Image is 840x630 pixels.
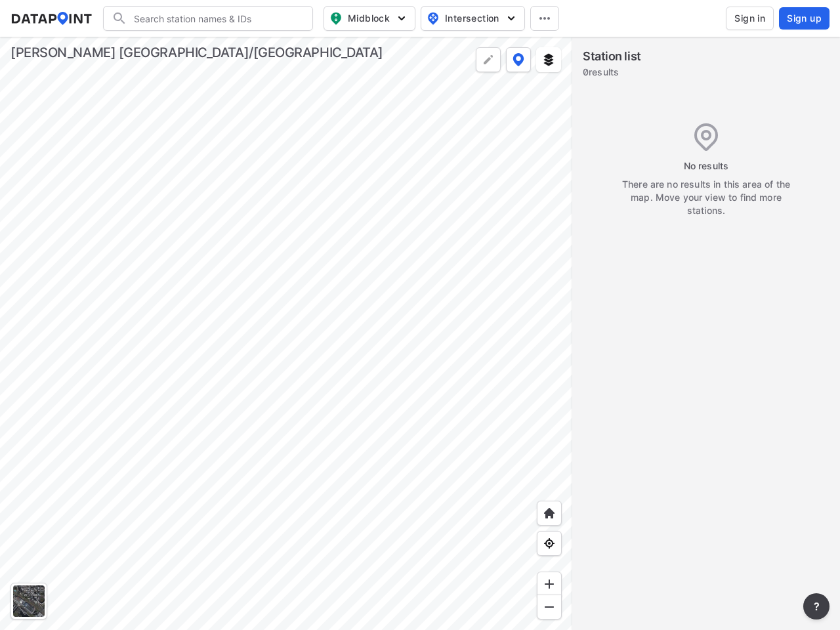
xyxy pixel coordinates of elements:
[513,53,524,66] img: data-point-layers.37681fc9.svg
[734,12,765,25] span: Sign in
[328,10,344,26] img: map_pin_mid.602f9df1.svg
[506,47,531,72] button: DataPoint layers
[787,12,822,25] span: Sign up
[127,8,304,29] input: Search
[776,7,829,30] a: Sign up
[583,47,641,66] label: Station list
[543,537,556,550] img: zeq5HYn9AnE9l6UmnFLPAAAAAElFTkSuQmCC
[612,178,801,217] div: There are no results in this area of the map. Move your view to find more stations.
[583,66,641,79] label: 0 results
[425,10,441,26] img: map_pin_int.54838e6b.svg
[811,598,822,614] span: ?
[505,12,518,25] img: 5YPKRKmlfpI5mqlR8AD95paCi+0kK1fRFDJSaMmawlwaeJcJwk9O2fotCW5ve9gAAAAASUVORK5CYII=
[421,6,525,31] button: Intersection
[537,501,562,526] div: Home
[537,531,562,556] div: View my location
[726,7,774,30] button: Sign in
[10,12,93,25] img: dataPointLogo.9353c09d.svg
[612,159,801,173] div: No results
[723,7,776,30] a: Sign in
[803,593,829,619] button: more
[329,10,407,26] span: Midblock
[427,10,516,26] span: Intersection
[482,53,495,66] img: +Dz8AAAAASUVORK5CYII=
[542,53,555,66] img: layers.ee07997e.svg
[395,12,408,25] img: 5YPKRKmlfpI5mqlR8AD95paCi+0kK1fRFDJSaMmawlwaeJcJwk9O2fotCW5ve9gAAAAASUVORK5CYII=
[476,47,501,72] div: Polygon tool
[690,121,722,152] img: Location%20-%20Pin.421484f6.svg
[10,583,47,619] div: Toggle basemap
[536,47,561,72] button: External layers
[10,43,383,62] div: [PERSON_NAME] [GEOGRAPHIC_DATA]/[GEOGRAPHIC_DATA]
[779,7,829,30] button: Sign up
[537,595,562,619] div: Zoom out
[543,507,556,520] img: +XpAUvaXAN7GudzAAAAAElFTkSuQmCC
[324,6,415,31] button: Midblock
[537,572,562,597] div: Zoom in
[543,577,556,591] img: ZvzfEJKXnyWIrJytrsY285QMwk63cM6Drc+sIAAAAASUVORK5CYII=
[543,600,556,614] img: MAAAAAElFTkSuQmCC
